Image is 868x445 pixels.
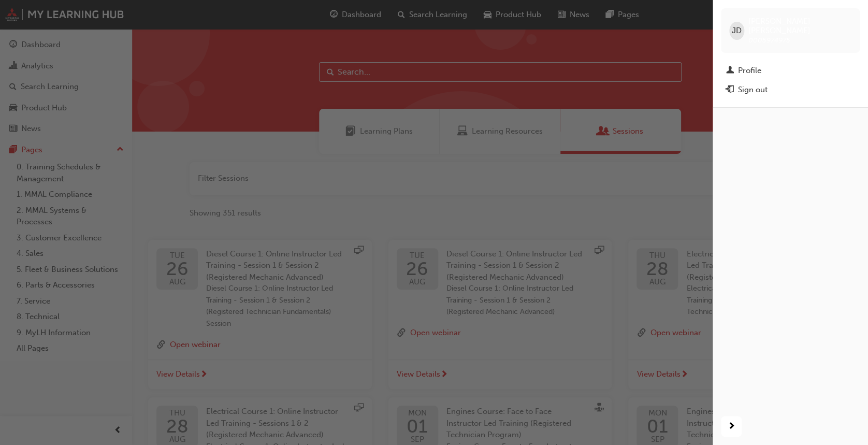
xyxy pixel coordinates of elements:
a: Profile [721,61,860,80]
span: exit-icon [726,85,734,95]
span: [PERSON_NAME] [PERSON_NAME] [748,17,851,35]
span: next-icon [728,420,735,433]
span: 0005974975 [748,36,790,45]
button: Sign out [721,80,860,99]
span: man-icon [726,66,734,76]
span: JD [732,25,742,37]
div: Profile [738,65,761,77]
div: Sign out [738,84,768,96]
